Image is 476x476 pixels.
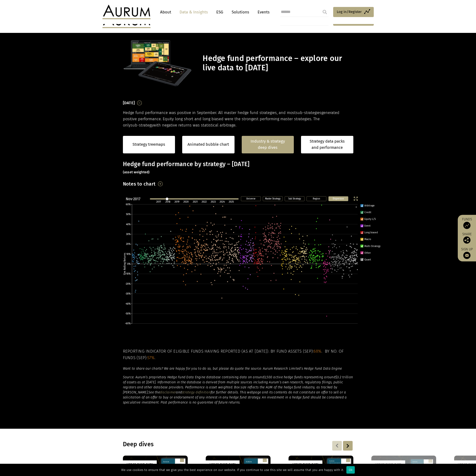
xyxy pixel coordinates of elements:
[177,8,210,17] a: Data & Insights
[123,390,347,404] em: for further details. This webpage and its contents do not constitute an offer to sell or a solici...
[123,110,353,129] p: Hedge fund performance was positive in September. All master hedge fund strategies, and most gene...
[123,375,353,384] em: $3.2 trillion of assets as at [DATE].
[255,8,270,17] a: Events
[131,123,153,127] span: sub-strategy
[460,247,474,259] a: Sign up
[176,390,182,394] em: and
[337,9,362,15] span: Log in/Register
[346,466,355,474] div: Ok
[289,460,322,468] div: Hedge Fund Data
[463,222,470,229] img: Access Funds
[148,390,160,394] em: See the
[460,233,474,244] div: Share
[187,141,229,148] a: Animated bubble chart
[123,161,353,175] h3: Hedge fund performance by strategy – [DATE]
[123,460,157,468] div: Hedge Fund Data
[264,375,335,379] em: 3,500 active hedge funds representing around
[147,355,155,360] span: 57%
[123,348,353,361] h5: Reporting indicator of eligible funds having reported (as at [DATE]). By fund assets (Sep): . By ...
[371,460,405,468] div: Hedge Fund Data
[158,8,174,17] a: About
[123,180,156,188] h3: Notes to chart
[460,217,474,229] a: Funds
[214,8,226,17] a: ESG
[242,136,294,153] a: Industry & strategy deep dives
[229,8,252,17] a: Solutions
[133,141,165,148] a: Strategy treemaps
[102,5,151,19] img: Aurum
[301,136,353,153] a: Strategy data packs and performance
[463,236,470,244] img: Share this post
[333,7,374,17] a: Log in/Register
[160,390,176,394] a: disclaimer
[123,441,291,448] h3: Deep dives
[320,7,330,17] input: Submit
[182,390,211,394] a: strategy definition
[123,170,150,174] small: (asset weighted)
[296,110,321,115] span: sub-strategies
[123,367,342,371] em: Want to share our charts? We are happy for you to do so, but please do quote the source: Aurum Re...
[123,375,264,379] em: Source: Aurum’s proprietary Hedge Fund Data Engine database containing data on around
[463,252,470,259] img: Sign up to our newsletter
[123,380,343,394] em: Information in the database is derived from multiple sources including Aurum’s own research, regu...
[206,460,240,468] div: Hedge Fund Data
[123,99,135,107] h3: [DATE]
[203,54,352,72] h1: Hedge fund performance – explore our live data to [DATE]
